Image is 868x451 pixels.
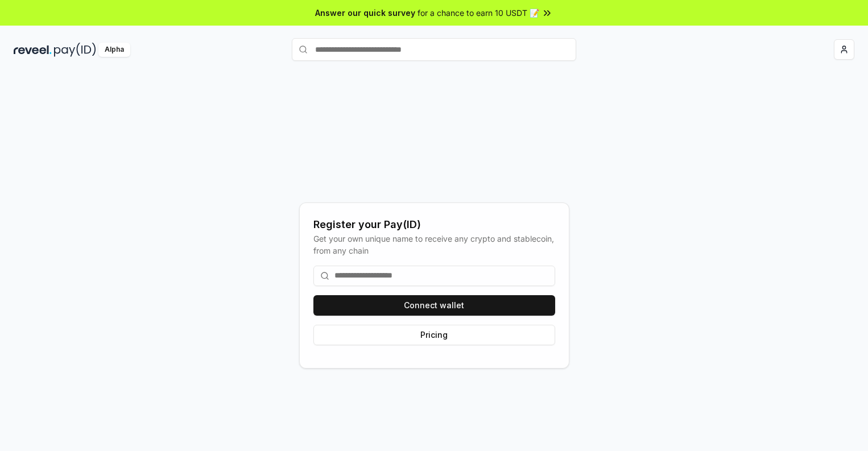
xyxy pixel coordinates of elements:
span: for a chance to earn 10 USDT 📝 [418,7,539,19]
img: reveel_dark [14,43,52,57]
button: Pricing [313,325,555,345]
span: Answer our quick survey [315,7,415,19]
div: Alpha [98,43,130,57]
button: Connect wallet [313,295,555,316]
div: Register your Pay(ID) [313,217,555,233]
div: Get your own unique name to receive any crypto and stablecoin, from any chain [313,233,555,256]
img: pay_id [54,43,96,57]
